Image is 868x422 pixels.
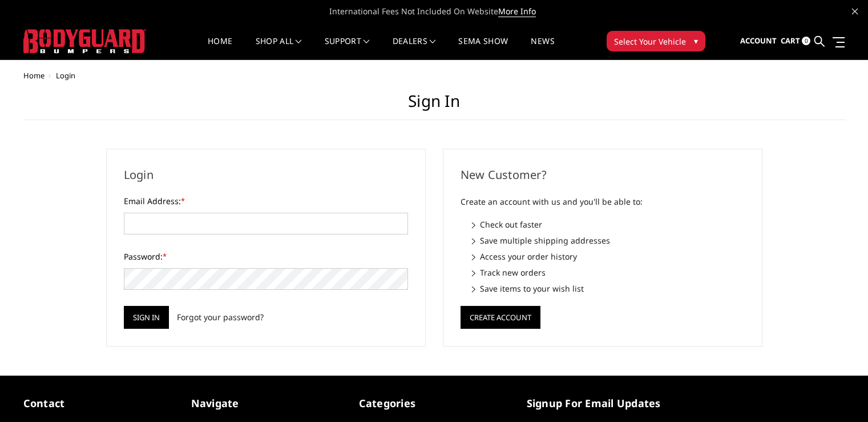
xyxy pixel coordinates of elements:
a: Home [23,70,45,81]
h2: New Customer? [461,166,745,184]
span: ▾ [694,35,698,47]
span: 0 [802,37,810,45]
button: Create Account [461,306,540,329]
label: Email Address: [124,195,408,207]
img: BODYGUARD BUMPERS [23,29,146,53]
button: Select Your Vehicle [607,31,705,51]
a: Home [208,37,232,59]
input: Sign in [124,306,169,329]
h1: Sign in [23,91,845,120]
h5: signup for email updates [527,396,677,411]
li: Save multiple shipping addresses [472,234,745,246]
h5: contact [23,396,174,411]
a: News [531,37,554,59]
li: Check out faster [472,218,745,230]
li: Track new orders [472,266,745,278]
a: Create Account [461,310,540,321]
span: Login [56,70,75,81]
span: Cart [781,35,800,46]
a: Dealers [393,37,436,59]
p: Create an account with us and you'll be able to: [461,195,745,209]
label: Password: [124,250,408,262]
a: Cart 0 [781,26,810,57]
a: Forgot your password? [177,311,264,323]
span: Account [740,35,777,46]
li: Save items to your wish list [472,282,745,294]
a: Support [325,37,370,59]
h2: Login [124,166,408,184]
h5: Categories [359,396,510,411]
a: More Info [498,6,536,17]
a: shop all [256,37,302,59]
span: Select Your Vehicle [614,35,686,47]
h5: Navigate [191,396,342,411]
a: Account [740,26,777,57]
a: SEMA Show [458,37,508,59]
li: Access your order history [472,250,745,262]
